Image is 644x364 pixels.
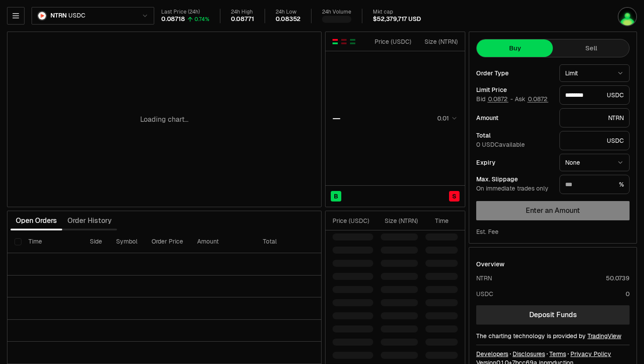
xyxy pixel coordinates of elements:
[21,230,83,253] th: Time
[559,108,630,127] div: NTRN
[476,87,552,93] div: Limit Price
[340,38,347,45] button: Show Sell Orders Only
[256,230,322,253] th: Total
[626,290,630,298] div: 0
[476,290,493,298] div: USDC
[619,8,636,25] img: Main Account
[476,185,552,193] div: On immediate trades only
[349,38,356,45] button: Show Buy Orders Only
[373,15,421,23] div: $52,379,717 USD
[190,230,256,253] th: Amount
[38,12,46,20] img: NTRN Logo
[381,216,418,225] div: Size ( NTRN )
[161,9,209,15] div: Last Price (24h)
[476,95,513,103] span: Bid -
[83,230,109,253] th: Side
[476,260,505,269] div: Overview
[476,176,552,182] div: Max. Slippage
[476,227,499,236] div: Est. Fee
[333,216,373,225] div: Price ( USDC )
[333,112,340,124] div: —
[476,274,492,283] div: NTRN
[476,159,552,166] div: Expiry
[161,15,185,23] div: 0.08718
[476,70,552,76] div: Order Type
[11,212,62,230] button: Open Orders
[549,350,566,358] a: Terms
[553,39,629,57] button: Sell
[476,305,630,325] a: Deposit Funds
[527,95,548,102] button: 0.0872
[276,9,301,15] div: 24h Low
[487,95,509,102] button: 0.0872
[276,15,301,23] div: 0.08352
[195,16,209,23] div: 0.74%
[606,274,630,283] div: 50.0739
[559,64,630,82] button: Limit
[332,38,339,45] button: Show Buy and Sell Orders
[140,114,188,125] p: Loading chart...
[476,132,552,138] div: Total
[477,39,553,57] button: Buy
[419,37,458,46] div: Size ( NTRN )
[373,9,421,15] div: Mkt cap
[476,350,508,358] a: Developers
[513,350,545,358] a: Disclosures
[62,212,117,230] button: Order History
[515,95,548,103] span: Ask
[587,332,621,340] a: TradingView
[322,9,351,15] div: 24h Volume
[14,238,21,245] button: Select all
[231,9,254,15] div: 24h High
[570,350,611,358] a: Privacy Policy
[372,37,411,46] div: Price ( USDC )
[109,230,145,253] th: Symbol
[145,230,190,253] th: Order Price
[559,154,630,171] button: None
[476,332,630,340] div: The charting technology is provided by
[559,131,630,150] div: USDC
[476,141,525,148] span: 0 USDC available
[425,216,449,225] div: Time
[559,85,630,105] div: USDC
[334,192,338,201] span: B
[435,113,458,124] button: 0.01
[50,12,67,20] span: NTRN
[231,15,254,23] div: 0.08771
[559,175,630,194] div: %
[452,192,456,201] span: S
[476,115,552,121] div: Amount
[68,12,85,20] span: USDC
